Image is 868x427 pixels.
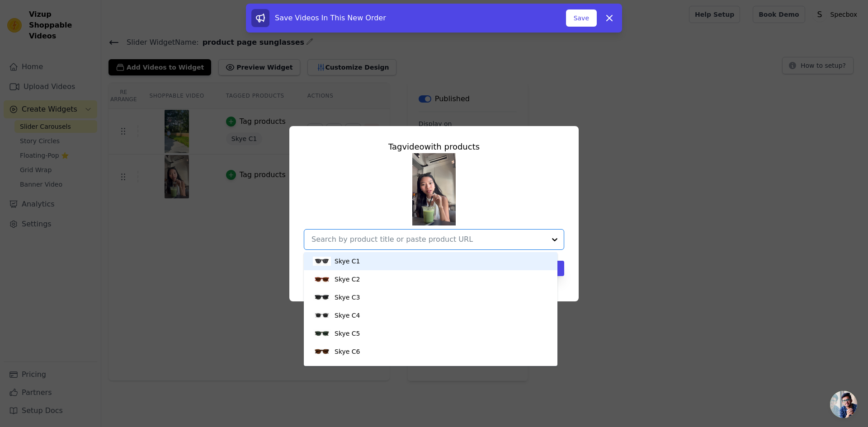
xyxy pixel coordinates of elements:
img: product thumbnail [313,270,331,288]
div: Skye C2 [335,275,360,284]
img: product thumbnail [313,361,331,379]
img: product thumbnail [313,288,331,306]
img: product thumbnail [313,324,331,343]
div: Tung C1 [335,365,360,374]
button: Save [566,9,597,27]
div: Skye C3 [335,293,360,302]
img: product thumbnail [313,252,331,270]
span: Save Videos In This New Order [275,14,386,22]
div: Skye C1 [335,257,360,266]
input: Search by product title or paste product URL [311,234,546,245]
div: Skye C6 [335,347,360,356]
div: Skye C4 [335,311,360,320]
div: Skye C5 [335,329,360,338]
div: Open chat [830,391,857,418]
div: Tag video with products [304,141,564,153]
img: tn-018666e14dc64fc3836c8db18ee0171a.png [412,153,456,225]
img: product thumbnail [313,343,331,361]
img: product thumbnail [313,306,331,324]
